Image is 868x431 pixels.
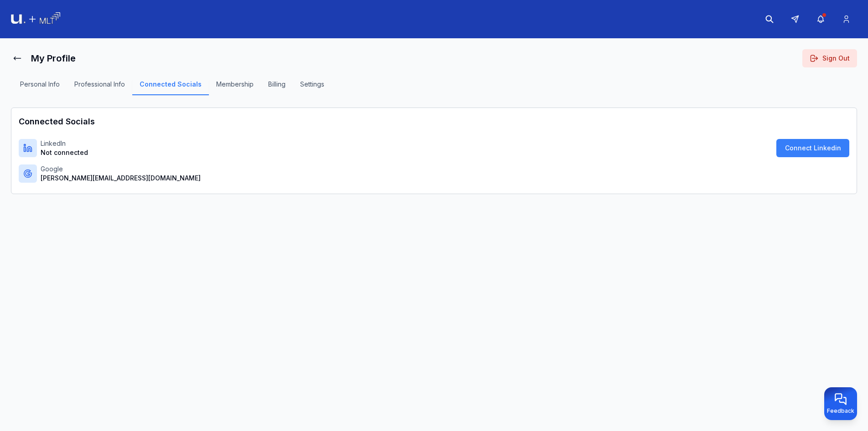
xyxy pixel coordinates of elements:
[31,52,76,65] h1: My Profile
[827,407,854,415] span: Feedback
[802,49,857,67] button: Sign Out
[209,80,261,95] button: Membership
[41,164,201,174] p: Google
[776,139,849,157] button: Connect Linkedin
[293,80,332,95] button: Settings
[13,80,67,95] button: Personal Info
[67,80,132,95] button: Professional Info
[41,174,201,183] p: [PERSON_NAME][EMAIL_ADDRESS][DOMAIN_NAME]
[11,12,60,26] img: Logo
[19,115,849,128] h1: Connected Socials
[824,387,857,420] button: Provide feedback
[261,80,293,95] button: Billing
[41,139,88,148] p: LinkedIn
[41,148,88,157] p: Not connected
[132,80,209,95] button: Connected Socials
